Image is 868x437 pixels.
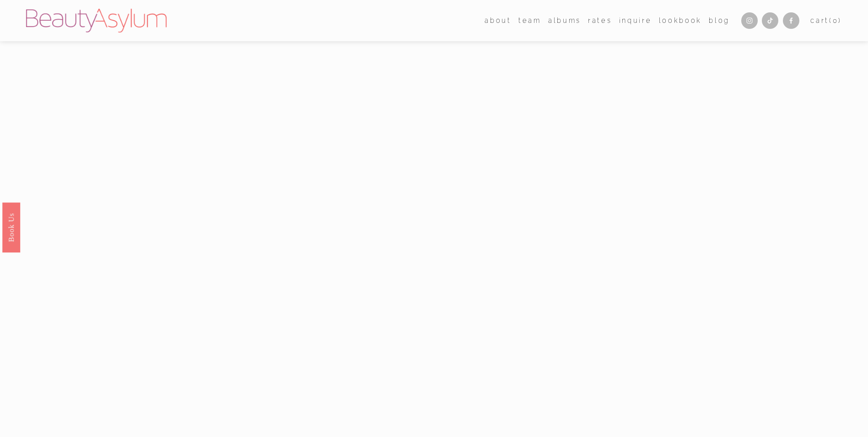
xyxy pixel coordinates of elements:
[588,14,612,27] a: Rates
[518,14,541,27] a: folder dropdown
[741,12,758,29] a: Instagram
[548,14,581,27] a: albums
[810,15,842,27] a: 0 items in cart
[783,12,799,29] a: Facebook
[518,15,541,27] span: team
[485,15,511,27] span: about
[26,9,167,33] img: Beauty Asylum | Bridal Hair &amp; Makeup Charlotte &amp; Atlanta
[709,14,730,27] a: Blog
[619,14,652,27] a: Inquire
[659,14,702,27] a: Lookbook
[2,202,20,252] a: Book Us
[485,14,511,27] a: folder dropdown
[762,12,778,29] a: TikTok
[833,16,839,24] span: 0
[829,16,842,24] span: ( )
